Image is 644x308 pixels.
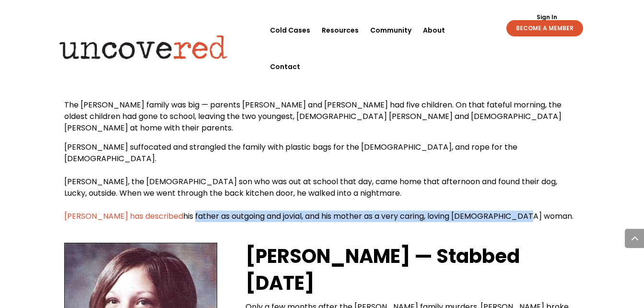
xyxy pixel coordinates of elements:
a: [PERSON_NAME] has described [64,211,183,222]
span: [PERSON_NAME], the [DEMOGRAPHIC_DATA] son who was out at school that day, came home that afternoo... [64,176,557,199]
a: Community [370,12,411,48]
a: Resources [322,12,359,48]
strong: [PERSON_NAME] — Stabbed [DATE] [246,243,520,296]
a: Sign In [531,14,562,20]
span: his father as outgoing and jovial, and his mother as a very caring, loving [DEMOGRAPHIC_DATA] woman. [183,211,574,222]
a: BECOME A MEMBER [506,20,583,36]
span: The [PERSON_NAME] family was big — parents [PERSON_NAME] and [PERSON_NAME] had five children. On ... [64,99,562,133]
a: Contact [270,48,300,85]
span: [PERSON_NAME] suffocated and strangled the family with plastic bags for the [DEMOGRAPHIC_DATA], a... [64,142,517,164]
img: Uncovered logo [51,28,236,66]
a: Cold Cases [270,12,310,48]
a: About [423,12,445,48]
